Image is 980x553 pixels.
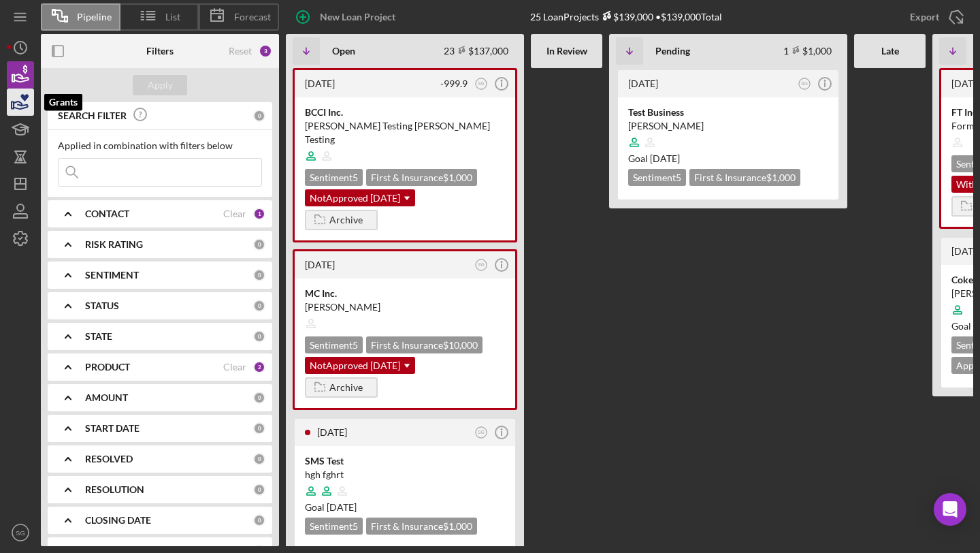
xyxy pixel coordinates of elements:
div: 0 [253,330,265,343]
b: SEARCH FILTER [58,110,127,121]
b: RESOLUTION [85,484,144,495]
time: 2025-03-17 14:41 [305,259,335,270]
a: [DATE]SGMC Inc.[PERSON_NAME]Sentiment5First & Insurance$10,000NotApproved [DATE]Archive [293,249,517,410]
button: Archive [305,210,378,230]
div: Archive [329,377,363,398]
div: 0 [253,422,265,434]
text: SG [801,81,807,86]
text: SG [478,262,484,267]
span: Pipeline [77,12,112,22]
div: Sentiment 5 [305,336,363,353]
div: 3 [259,44,272,58]
button: New Loan Project [286,3,409,31]
button: SG [796,75,814,93]
div: 0 [253,392,265,404]
div: 0 [253,300,265,312]
div: Clear [223,362,246,373]
b: Open [332,46,355,57]
div: NotApproved [DATE] [305,189,415,206]
div: $139,000 [599,11,653,22]
div: Reset [229,46,252,57]
div: 2 [253,361,265,373]
div: -999.9 [440,78,468,89]
span: Goal [305,501,357,513]
span: Goal [628,153,680,164]
div: SMS Test [305,454,505,468]
time: 12/06/2021 [650,153,680,164]
div: First & Insurance $1,000 [366,169,477,186]
b: CONTACT [85,208,129,219]
div: 0 [253,110,265,122]
div: Sentiment 5 [305,518,363,535]
div: 1 $1,000 [783,45,832,57]
b: Pending [655,46,690,57]
button: SG [472,256,491,274]
b: STATUS [85,300,119,311]
button: SG [7,519,34,546]
div: 0 [253,484,265,496]
div: 23 $137,000 [444,45,508,57]
b: RESOLVED [85,454,133,464]
button: Archive [305,377,378,398]
div: 0 [253,514,265,526]
div: BCCI Inc. [305,106,505,119]
div: 25 Loan Projects • $139,000 Total [530,11,722,22]
b: CLOSING DATE [85,515,151,526]
time: 02/26/2024 [327,501,357,513]
b: Late [881,46,899,57]
div: New Loan Project [320,3,395,31]
div: Archive [329,210,363,230]
div: Open Intercom Messenger [934,493,966,526]
div: 0 [253,238,265,251]
b: RISK RATING [85,239,143,250]
div: hgh fghrt [305,468,505,481]
a: [DATE]SGSMS Testhgh fghrtGoal [DATE]Sentiment5First & Insurance$1,000 [293,417,517,550]
div: MC Inc. [305,287,505,300]
div: Test Business [628,106,828,119]
div: 1 [253,208,265,220]
div: Applied in combination with filters below [58,140,262,151]
div: Sentiment 5 [628,169,686,186]
b: SENTIMENT [85,270,139,281]
b: In Review [546,46,587,57]
b: Filters [146,46,174,57]
div: 0 [253,269,265,281]
b: PRODUCT [85,362,130,373]
b: START DATE [85,423,140,434]
a: [DATE]-999.9SGBCCI Inc.[PERSON_NAME] Testing [PERSON_NAME] TestingSentiment5First & Insurance$1,0... [293,68,517,242]
div: [PERSON_NAME] [628,119,828,133]
button: SG [472,75,491,93]
div: 0 [253,453,265,465]
div: NotApproved [DATE] [305,357,415,374]
time: 2025-06-06 09:33 [305,78,335,89]
text: SG [478,81,484,86]
button: Apply [133,75,187,95]
div: Export [910,3,939,31]
div: [PERSON_NAME] [305,300,505,314]
b: AMOUNT [85,392,128,403]
div: Sentiment 5 [305,169,363,186]
div: Clear [223,208,246,219]
div: Apply [148,75,173,95]
time: 2025-03-12 14:49 [317,426,347,438]
button: SG [472,424,491,442]
b: STATE [85,331,112,342]
div: First & Insurance $1,000 [366,518,477,535]
div: First & Insurance $10,000 [366,336,483,353]
span: List [165,12,180,22]
time: 2025-05-05 14:04 [628,78,658,89]
div: First & Insurance $1,000 [689,169,800,186]
a: [DATE]SGTest Business[PERSON_NAME]Goal [DATE]Sentiment5First & Insurance$1,000 [616,68,840,202]
button: Export [896,3,973,31]
span: Forecast [234,12,271,22]
text: SG [478,430,484,434]
div: [PERSON_NAME] Testing [PERSON_NAME] Testing [305,119,505,146]
text: SG [16,529,25,537]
